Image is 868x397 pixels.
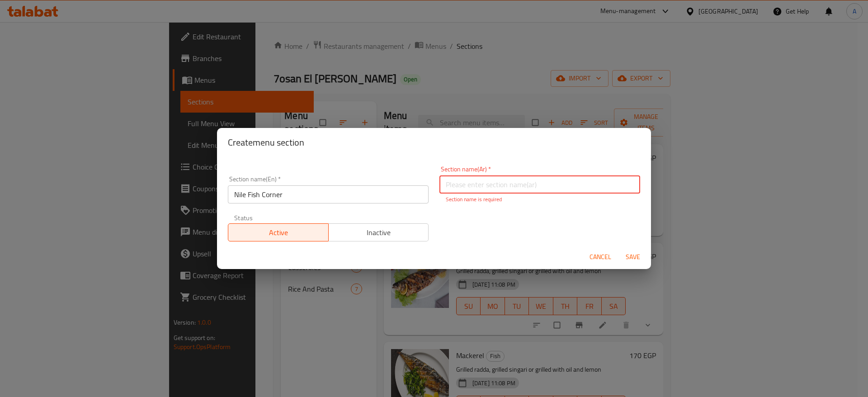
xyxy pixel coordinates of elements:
[228,135,640,150] h2: Create menu section
[332,226,425,239] span: Inactive
[586,249,615,265] button: Cancel
[446,195,634,203] p: Section name is required
[590,251,611,263] span: Cancel
[228,185,429,203] input: Please enter section name(en)
[232,226,325,239] span: Active
[618,249,647,265] button: Save
[622,251,644,263] span: Save
[228,223,329,241] button: Active
[439,175,640,194] input: Please enter section name(ar)
[328,223,429,241] button: Inactive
